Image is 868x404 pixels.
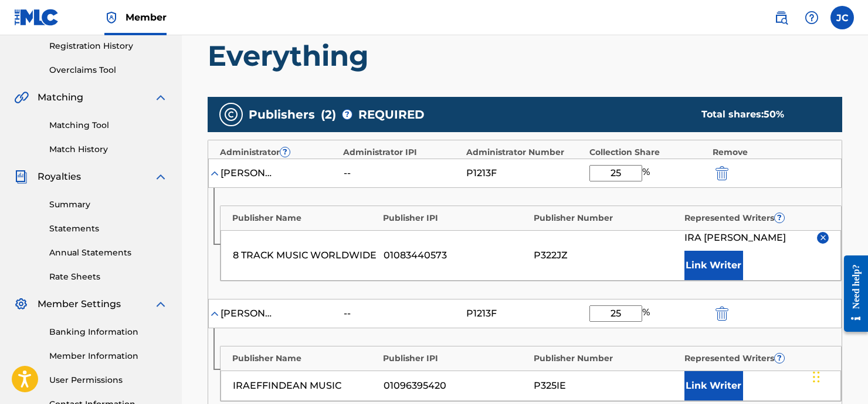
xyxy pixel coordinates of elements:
[684,371,743,400] button: Link Writer
[343,146,460,159] div: Administrator IPI
[642,305,653,322] span: %
[684,251,743,280] button: Link Writer
[835,245,868,342] iframe: Resource Center
[701,107,819,122] div: Total shares:
[49,64,168,76] a: Overclaims Tool
[534,352,679,365] div: Publisher Number
[49,271,168,283] a: Rate Sheets
[38,170,81,184] span: Royalties
[224,107,238,122] img: publishers
[642,165,653,181] span: %
[534,379,679,393] div: P325IE
[49,198,168,211] a: Summary
[713,146,830,159] div: Remove
[208,38,842,73] h1: Everything
[589,146,707,159] div: Collection Share
[14,170,28,184] img: Royalties
[321,106,336,123] span: ( 2 )
[774,11,788,25] img: search
[232,352,377,365] div: Publisher Name
[383,212,528,224] div: Publisher IPI
[358,106,425,123] span: REQUIRED
[805,11,819,25] img: help
[220,146,337,159] div: Administrator
[466,146,584,159] div: Administrator Number
[49,143,168,156] a: Match History
[775,213,784,223] span: ?
[819,233,828,242] img: remove-from-list-button
[769,6,793,29] a: Public Search
[49,223,168,235] a: Statements
[684,212,829,224] div: Represented Writers
[233,248,378,262] div: 8 TRACK MUSIC WORLDWIDE
[775,353,784,363] span: ?
[49,40,168,52] a: Registration History
[383,352,528,365] div: Publisher IPI
[249,106,315,123] span: Publishers
[684,352,829,365] div: Represented Writers
[209,167,221,179] img: expand-cell-toggle
[800,6,823,29] div: Help
[716,166,728,180] img: 12a2ab48e56ec057fbd8.svg
[233,379,378,393] div: IRAEFFINDEAN MUSIC
[154,90,168,105] img: expand
[684,231,786,245] span: IRA [PERSON_NAME]
[14,297,28,311] img: Member Settings
[154,170,168,184] img: expand
[813,359,820,395] div: Drag
[49,326,168,338] a: Banking Information
[49,119,168,132] a: Matching Tool
[209,308,221,319] img: expand-cell-toggle
[716,307,728,321] img: 12a2ab48e56ec057fbd8.svg
[38,297,121,311] span: Member Settings
[534,212,679,224] div: Publisher Number
[49,247,168,259] a: Annual Statements
[38,90,83,105] span: Matching
[14,9,59,26] img: MLC Logo
[154,297,168,311] img: expand
[830,6,854,29] div: User Menu
[809,348,868,404] iframe: Chat Widget
[126,11,167,24] span: Member
[14,90,29,105] img: Matching
[232,212,377,224] div: Publisher Name
[104,11,118,25] img: Top Rightsholder
[384,248,528,262] div: 01083440573
[764,109,784,120] span: 50 %
[280,147,290,157] span: ?
[49,374,168,386] a: User Permissions
[49,350,168,362] a: Member Information
[534,248,679,262] div: P322JZ
[384,379,528,393] div: 01096395420
[343,110,352,119] span: ?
